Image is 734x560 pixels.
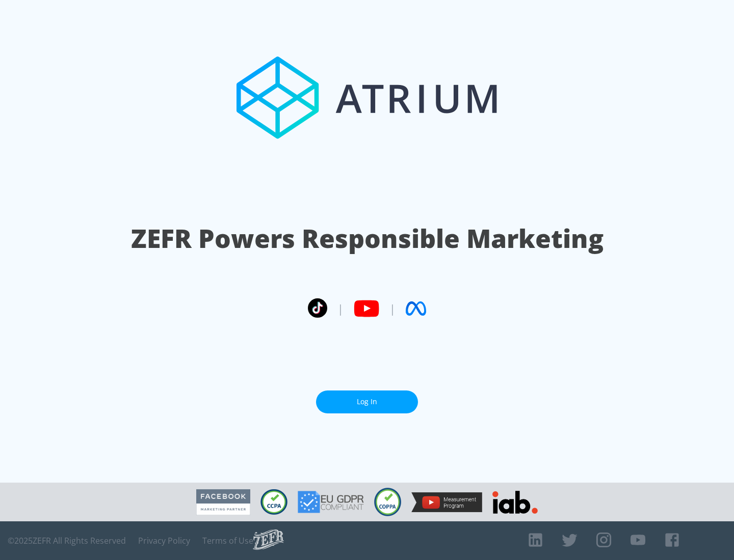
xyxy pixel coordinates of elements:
img: Facebook Marketing Partner [196,489,250,515]
img: IAB [492,491,538,514]
a: Log In [316,390,418,413]
img: CCPA Compliant [260,489,287,515]
h1: ZEFR Powers Responsible Marketing [131,221,604,256]
span: | [389,301,396,316]
img: YouTube Measurement Program [411,492,482,512]
img: GDPR Compliant [298,491,364,513]
span: | [337,301,344,316]
img: COPPA Compliant [374,488,401,516]
a: Terms of Use [202,536,253,546]
span: © 2025 ZEFR All Rights Reserved [8,536,126,546]
a: Privacy Policy [138,536,190,546]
